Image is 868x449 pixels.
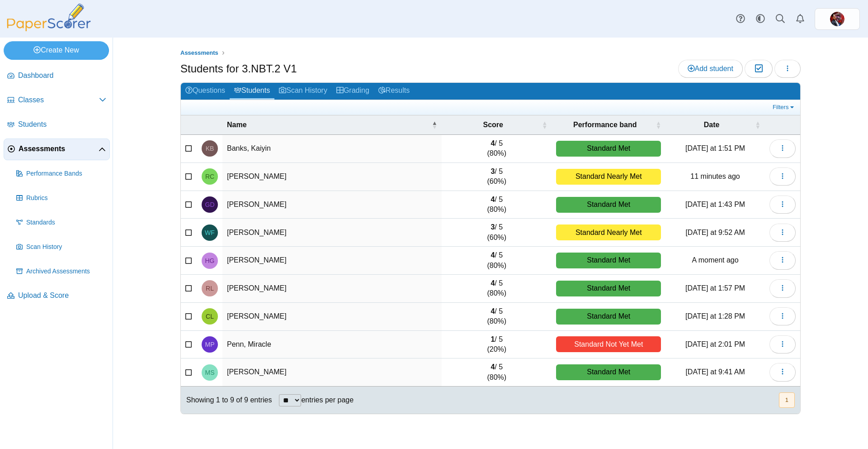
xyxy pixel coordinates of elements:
td: Banks, Kaiyin [222,135,442,163]
span: Name [227,120,430,130]
td: [PERSON_NAME] [222,275,442,303]
a: Standards [13,212,110,234]
a: Scan History [13,236,110,258]
time: Oct 7, 2025 at 9:32 AM [690,172,740,180]
label: entries per page [301,396,354,404]
a: Results [374,83,414,100]
h1: Students for 3.NBT.2 V1 [180,61,297,76]
a: Filters [770,103,798,112]
td: / 5 (20%) [442,331,552,359]
td: / 5 (80%) [442,191,552,219]
span: Score [446,120,540,130]
span: Standards [26,218,106,227]
td: [PERSON_NAME] [222,163,442,191]
td: / 5 (80%) [442,358,552,387]
button: 1 [779,392,795,407]
span: Cathleen Lynch [206,313,214,320]
div: Standard Not Yet Met [556,336,661,352]
b: 4 [491,363,495,371]
span: Add student [688,65,733,72]
time: Oct 3, 2025 at 2:01 PM [685,340,745,348]
div: Standard Met [556,281,661,296]
time: Oct 3, 2025 at 1:28 PM [685,312,745,320]
span: Date : Activate to sort [755,120,760,129]
span: Rubrics [26,194,106,203]
a: Dashboard [4,65,110,87]
a: ps.yyrSfKExD6VWH9yo [815,8,860,30]
b: 4 [491,139,495,147]
td: Penn, Miracle [222,331,442,359]
div: Standard Met [556,364,661,380]
a: Students [4,114,110,136]
span: Date [670,120,753,130]
a: Create New [4,41,109,59]
td: / 5 (60%) [442,219,552,247]
b: 3 [491,167,495,175]
a: Questions [181,83,230,100]
div: Standard Nearly Met [556,169,661,185]
time: Oct 3, 2025 at 1:43 PM [685,201,745,208]
a: Add student [678,60,743,78]
a: Performance Bands [13,163,110,185]
span: Upload & Score [18,291,106,301]
span: Archived Assessments [26,267,106,276]
a: Rubrics [13,187,110,209]
a: Assessments [4,139,110,160]
time: Oct 7, 2025 at 9:44 AM [692,256,738,264]
nav: pagination [778,392,795,407]
span: Assessments [19,144,99,154]
span: Classes [18,95,99,105]
span: Wren Farrow [205,229,215,236]
td: [PERSON_NAME] [222,247,442,275]
span: Dashboard [18,71,106,81]
td: / 5 (80%) [442,247,552,275]
td: / 5 (80%) [442,303,552,331]
b: 3 [491,223,495,231]
td: / 5 (80%) [442,135,552,163]
td: [PERSON_NAME] [222,219,442,247]
a: Students [230,83,274,100]
div: Showing 1 to 9 of 9 entries [181,387,272,414]
a: Archived Assessments [13,261,110,282]
b: 4 [491,307,495,315]
time: Oct 3, 2025 at 9:41 AM [685,368,745,376]
td: / 5 (60%) [442,163,552,191]
span: Greg Mullen [830,12,844,26]
span: Ross Chester [205,173,214,180]
span: Assessments [180,49,218,56]
time: Oct 3, 2025 at 1:51 PM [685,144,745,152]
span: Miracle Penn [205,341,215,348]
a: Assessments [178,48,221,59]
td: [PERSON_NAME] [222,191,442,219]
td: [PERSON_NAME] [222,303,442,331]
span: Midori Smith [205,369,215,376]
span: Rocco Leone [206,285,214,291]
a: Alerts [790,9,810,29]
span: Kaiyin Banks [206,145,214,152]
td: [PERSON_NAME] [222,358,442,387]
span: Students [18,119,106,129]
a: Scan History [274,83,332,100]
time: Oct 3, 2025 at 9:52 AM [685,229,745,236]
b: 4 [491,279,495,287]
div: Standard Met [556,141,661,157]
a: PaperScorer [4,25,94,33]
span: Score : Activate to sort [542,120,547,129]
a: Grading [332,83,374,100]
span: Name : Activate to invert sorting [432,120,437,129]
div: Standard Met [556,197,661,213]
span: Performance band [556,120,654,130]
div: Standard Met [556,309,661,325]
b: 1 [491,335,495,343]
img: PaperScorer [4,4,94,31]
span: Henry Gallay [205,258,215,264]
span: Glen Dietrich [205,201,215,208]
b: 4 [491,196,495,203]
img: ps.yyrSfKExD6VWH9yo [830,12,844,26]
a: Upload & Score [4,285,110,307]
td: / 5 (80%) [442,275,552,303]
div: Standard Nearly Met [556,224,661,240]
b: 4 [491,251,495,259]
span: Performance band : Activate to sort [656,120,661,129]
span: Performance Bands [26,169,106,178]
